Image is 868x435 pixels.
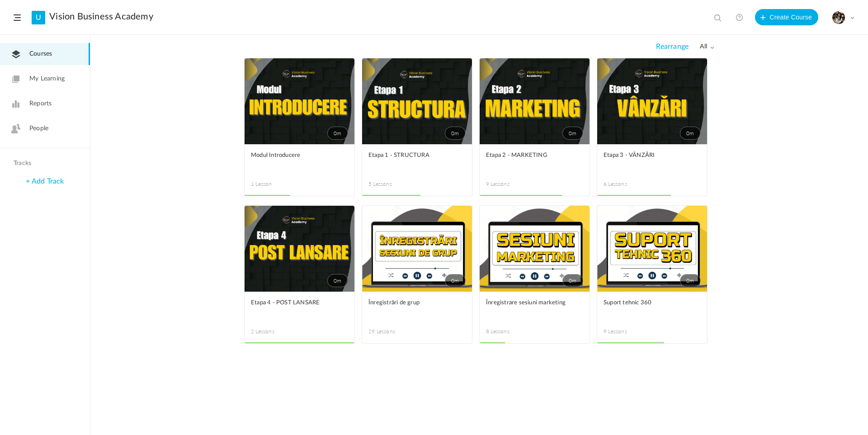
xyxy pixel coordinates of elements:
[597,58,707,144] a: 0m
[486,298,583,318] a: Înregistrare sesiuni marketing
[251,151,348,171] a: Modul Introducere
[604,151,701,171] a: Etapa 3 - VÂNZĂRI
[445,274,466,287] span: 0m
[755,9,818,25] button: Create Course
[680,274,701,287] span: 0m
[832,11,845,24] img: tempimagehs7pti.png
[327,274,348,287] span: 0m
[251,180,300,188] span: 1 Lesson
[362,58,472,144] a: 0m
[656,43,689,51] span: Rearrange
[368,298,452,308] span: Înregistrări de grup
[445,127,466,140] span: 0m
[486,151,583,171] a: Etapa 2 - MARKETING
[251,151,335,161] span: Modul Introducere
[680,127,701,140] span: 0m
[251,327,300,336] span: 2 Lessons
[29,99,52,109] span: Reports
[362,206,472,292] a: 0m
[49,11,153,22] a: Vision Business Academy
[29,49,52,59] span: Courses
[368,151,452,161] span: Etapa 1 - STRUCTURA
[327,127,348,140] span: 0m
[32,11,45,24] a: U
[700,43,714,51] span: all
[604,327,652,336] span: 9 Lessons
[480,58,590,144] a: 0m
[562,127,583,140] span: 0m
[486,327,535,336] span: 8 Lessons
[604,180,652,188] span: 6 Lessons
[368,298,466,318] a: Înregistrări de grup
[368,327,417,336] span: 29 Lessons
[245,58,354,144] a: 0m
[604,298,701,318] a: Suport tehnic 360
[368,151,466,171] a: Etapa 1 - STRUCTURA
[604,151,687,161] span: Etapa 3 - VÂNZĂRI
[251,298,335,308] span: Etapa 4 - POST LANSARE
[486,298,570,308] span: Înregistrare sesiuni marketing
[480,206,590,292] a: 0m
[14,160,74,167] h4: Tracks
[29,74,65,84] span: My Learning
[486,151,570,161] span: Etapa 2 - MARKETING
[597,206,707,292] a: 0m
[562,274,583,287] span: 0m
[486,180,535,188] span: 9 Lessons
[368,180,417,188] span: 5 Lessons
[29,124,48,133] span: People
[26,178,64,185] a: + Add Track
[604,298,687,308] span: Suport tehnic 360
[251,298,348,318] a: Etapa 4 - POST LANSARE
[245,206,354,292] a: 0m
